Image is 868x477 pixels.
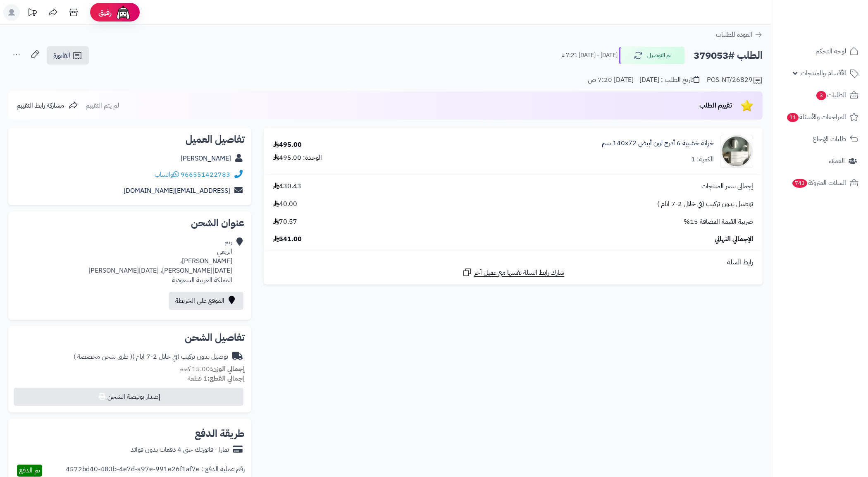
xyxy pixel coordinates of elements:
span: السلات المتروكة [792,177,846,189]
span: 430.43 [273,182,301,191]
span: 541.00 [273,235,302,244]
a: السلات المتروكة743 [776,173,863,193]
div: رقم عملية الدفع : 4572bd40-483b-4e7d-a97e-991e26f1af7e [66,465,245,477]
span: إجمالي سعر المنتجات [701,182,753,191]
div: الكمية: 1 [691,155,714,164]
a: 966551422783 [181,170,230,180]
div: POS-NT/26829 [707,75,763,85]
span: لم يتم التقييم [86,101,119,110]
small: 15.00 كجم [179,364,245,374]
span: ( طرق شحن مخصصة ) [74,352,132,362]
a: الطلبات3 [776,85,863,105]
h2: طريقة الدفع [195,429,245,439]
span: العملاء [829,155,845,167]
div: ريم الربعي [PERSON_NAME]، [DATE][PERSON_NAME]، [DATE][PERSON_NAME] المملكة العربية السعودية [88,237,232,285]
div: 495.00 [273,140,302,150]
img: logo-2.png [812,22,860,39]
a: الموقع على الخريطة [169,292,243,310]
a: طلبات الإرجاع [776,129,863,149]
a: العملاء [776,151,863,171]
a: تحديثات المنصة [22,4,43,23]
a: شارك رابط السلة نفسها مع عميل آخر [462,267,564,278]
span: طلبات الإرجاع [813,133,846,145]
span: 743 [792,179,807,188]
div: تاريخ الطلب : [DATE] - [DATE] 7:20 ص [588,75,699,85]
a: العودة للطلبات [716,30,763,40]
span: 40.00 [273,199,297,209]
small: [DATE] - [DATE] 7:21 م [561,51,618,60]
button: إصدار بوليصة الشحن [14,388,243,406]
a: [EMAIL_ADDRESS][DOMAIN_NAME] [124,186,230,196]
a: مشاركة رابط التقييم [17,101,78,110]
small: 1 قطعة [188,374,245,384]
span: 70.57 [273,217,297,227]
span: شارك رابط السلة نفسها مع عميل آخر [474,268,564,278]
h2: عنوان الشحن [15,218,245,228]
a: [PERSON_NAME] [181,153,231,163]
a: واتساب [155,170,179,180]
button: تم التوصيل [619,47,685,64]
span: 3 [816,91,826,100]
h2: تفاصيل الشحن [15,333,245,343]
a: خزانة خشبية 6 أدرج لون أبيض 140x72 سم [602,139,714,148]
img: 1746709299-1702541934053-68567865785768-1000x1000-90x90.jpg [720,135,753,168]
h2: تفاصيل العميل [15,134,245,144]
span: الفاتورة [53,50,70,60]
a: لوحة التحكم [776,41,863,61]
span: الأقسام والمنتجات [801,67,846,79]
span: ضريبة القيمة المضافة 15% [684,217,753,227]
span: المراجعات والأسئلة [786,111,846,123]
span: توصيل بدون تركيب (في خلال 2-7 ايام ) [657,199,753,209]
div: الوحدة: 495.00 [273,153,322,163]
span: 11 [787,113,799,122]
h2: الطلب #379053 [694,47,763,64]
div: رابط السلة [267,258,759,267]
span: لوحة التحكم [816,46,846,57]
span: تقييم الطلب [699,101,732,110]
strong: إجمالي القطع: [207,374,245,384]
strong: إجمالي الوزن: [210,364,245,374]
span: مشاركة رابط التقييم [17,101,64,110]
span: العودة للطلبات [716,30,752,40]
a: الفاتورة [47,46,89,65]
span: الطلبات [816,89,846,101]
div: توصيل بدون تركيب (في خلال 2-7 ايام ) [74,352,228,362]
span: تم الدفع [19,465,40,475]
a: المراجعات والأسئلة11 [776,107,863,127]
img: ai-face.png [115,4,131,21]
span: رفيق [98,7,112,17]
span: الإجمالي النهائي [715,235,753,244]
div: تمارا - فاتورتك حتى 4 دفعات بدون فوائد [131,445,229,455]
